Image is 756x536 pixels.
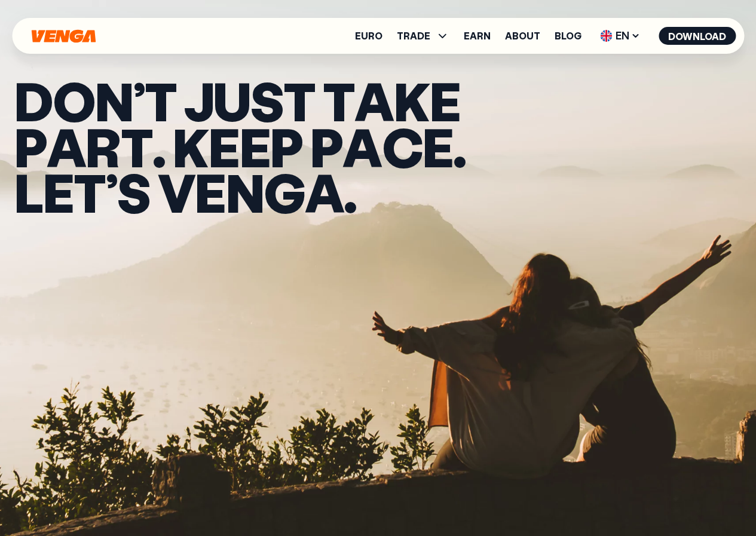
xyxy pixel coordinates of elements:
[453,124,466,170] span: .
[43,169,74,215] span: e
[430,78,460,124] span: e
[53,78,95,124] span: O
[30,29,97,43] svg: Home
[226,169,264,215] span: n
[121,124,152,170] span: t
[270,124,302,170] span: p
[283,78,315,124] span: t
[158,169,195,215] span: v
[596,26,644,45] span: EN
[250,78,283,124] span: s
[74,169,105,215] span: t
[382,124,423,170] span: c
[323,78,354,124] span: t
[95,78,133,124] span: N
[310,124,342,170] span: p
[344,169,356,215] span: .
[213,78,250,124] span: u
[117,169,150,215] span: s
[133,78,145,124] span: ’
[106,169,117,215] span: ’
[152,124,165,170] span: .
[342,124,381,170] span: a
[264,169,305,215] span: g
[173,124,209,170] span: K
[354,78,393,124] span: a
[14,124,47,170] span: p
[47,124,85,170] span: a
[184,78,213,124] span: j
[355,31,382,41] a: Euro
[397,29,449,43] span: TRADE
[423,124,453,170] span: e
[85,124,120,170] span: r
[209,124,239,170] span: e
[394,78,430,124] span: k
[397,31,430,41] span: TRADE
[240,124,270,170] span: e
[600,30,612,42] img: flag-uk
[14,169,43,215] span: L
[464,31,491,41] a: Earn
[305,169,344,215] span: a
[195,169,225,215] span: e
[659,27,736,45] button: Download
[14,78,53,124] span: D
[505,31,540,41] a: About
[145,78,176,124] span: t
[555,31,581,41] a: Blog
